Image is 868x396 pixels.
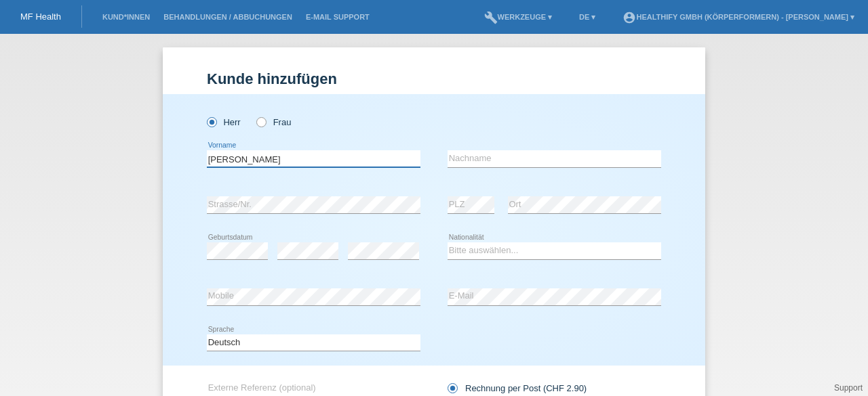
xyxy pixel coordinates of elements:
a: Kund*innen [96,13,157,21]
a: MF Health [20,12,61,22]
h1: Kunde hinzufügen [207,70,661,87]
label: Frau [256,117,291,127]
a: E-Mail Support [299,13,376,21]
i: build [484,11,498,24]
label: Herr [207,117,241,127]
input: Frau [256,117,265,126]
a: buildWerkzeuge ▾ [477,13,559,21]
a: account_circleHealthify GmbH (Körperformern) - [PERSON_NAME] ▾ [616,13,861,21]
i: account_circle [623,11,636,24]
a: Support [834,383,863,393]
a: Behandlungen / Abbuchungen [157,13,299,21]
input: Herr [207,117,216,126]
label: Rechnung per Post (CHF 2.90) [448,383,587,393]
a: DE ▾ [572,13,602,21]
